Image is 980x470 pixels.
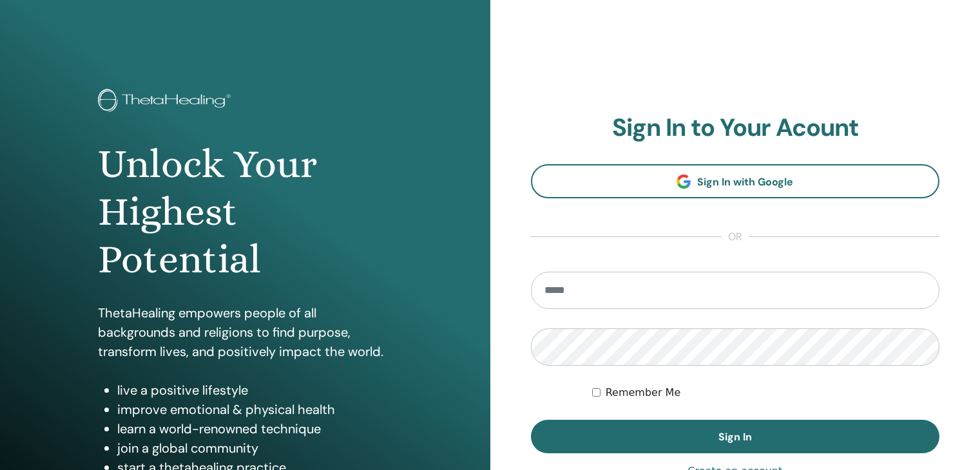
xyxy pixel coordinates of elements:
a: Sign In with Google [531,164,940,198]
span: Sign In [718,430,752,444]
h2: Sign In to Your Acount [531,113,940,143]
label: Remember Me [606,385,681,400]
li: live a positive lifestyle [117,381,392,400]
li: join a global community [117,438,392,458]
li: improve emotional & physical health [117,400,392,419]
button: Sign In [531,420,940,453]
div: Keep me authenticated indefinitely or until I manually logout [592,385,939,400]
span: or [722,229,749,245]
li: learn a world-renowned technique [117,419,392,438]
h1: Unlock Your Highest Potential [98,140,392,284]
span: Sign In with Google [697,175,793,189]
p: ThetaHealing empowers people of all backgrounds and religions to find purpose, transform lives, a... [98,303,392,361]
